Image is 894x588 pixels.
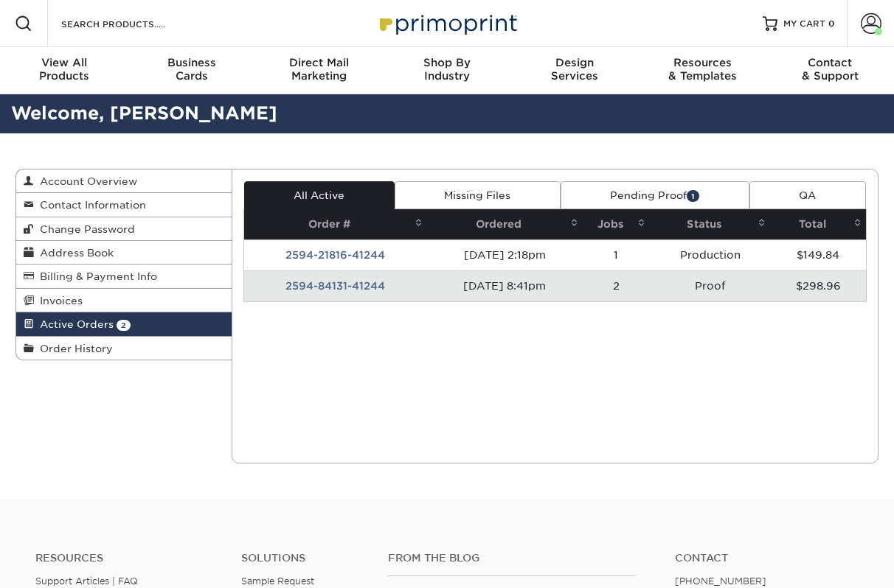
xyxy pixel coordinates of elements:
a: BusinessCards [128,47,255,94]
td: [DATE] 2:18pm [427,239,583,270]
h4: Resources [35,552,219,564]
a: Missing Files [395,181,561,209]
div: Industry [383,56,510,83]
a: Contact Information [16,193,232,217]
a: Shop ByIndustry [383,47,510,94]
div: & Templates [639,56,766,83]
span: 0 [828,18,835,29]
a: Support Articles | FAQ [35,575,138,587]
span: Billing & Payment Info [34,270,157,282]
span: 2 [117,320,131,331]
td: 1 [583,239,650,270]
a: Resources& Templates [639,47,766,94]
td: 2 [583,270,650,301]
div: Marketing [255,56,383,83]
span: MY CART [783,18,825,30]
span: Design [511,56,639,69]
th: Order # [244,209,427,239]
a: Order History [16,337,232,360]
td: [DATE] 8:41pm [427,270,583,301]
a: Sample Request [241,575,314,587]
th: Total [770,209,866,239]
span: Order History [34,343,113,354]
span: Resources [639,56,766,69]
a: Active Orders 2 [16,312,232,336]
span: Account Overview [34,175,137,187]
input: SEARCH PRODUCTS..... [60,15,204,32]
a: Address Book [16,241,232,265]
div: Cards [128,56,255,83]
span: Contact Information [34,199,146,211]
a: DesignServices [511,47,639,94]
a: All Active [244,181,395,209]
div: & Support [766,56,894,83]
td: Proof [650,270,770,301]
h4: From the Blog [388,552,636,564]
a: Direct MailMarketing [255,47,383,94]
th: Status [650,209,770,239]
td: Production [650,239,770,270]
img: Primoprint [373,7,521,39]
a: QA [749,181,866,209]
span: Invoices [34,295,83,307]
span: 1 [687,190,699,201]
div: Services [511,56,639,83]
span: Shop By [383,56,510,69]
a: [PHONE_NUMBER] [675,575,766,587]
th: Ordered [427,209,583,239]
a: Change Password [16,217,232,241]
th: Jobs [583,209,650,239]
a: Contact& Support [766,47,894,94]
span: Address Book [34,247,114,259]
h4: Solutions [241,552,366,564]
span: Business [128,56,255,69]
span: Change Password [34,223,135,235]
span: Contact [766,56,894,69]
a: Invoices [16,289,232,312]
span: Active Orders [34,318,114,330]
a: Contact [675,552,859,564]
td: $149.84 [770,239,866,270]
td: $298.96 [770,270,866,301]
span: Direct Mail [255,56,383,69]
a: Pending Proof1 [561,181,749,209]
td: 2594-21816-41244 [244,239,427,270]
td: 2594-84131-41244 [244,270,427,301]
a: Billing & Payment Info [16,265,232,288]
a: Account Overview [16,169,232,193]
